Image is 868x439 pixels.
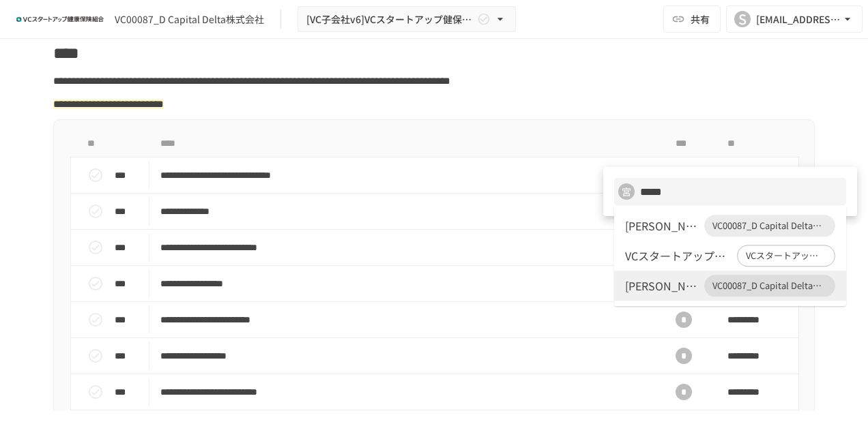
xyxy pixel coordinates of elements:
[625,217,699,234] div: [PERSON_NAME]
[625,277,699,294] div: [PERSON_NAME]
[625,247,732,264] div: VCスタートアップ健康保険組合
[704,219,835,233] span: VC00087_D Capital Delta株式会社
[618,183,635,200] div: 宮
[704,279,835,293] span: VC00087_D Capital Delta株式会社
[738,249,835,263] span: VCスタートアップ健康保険組合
